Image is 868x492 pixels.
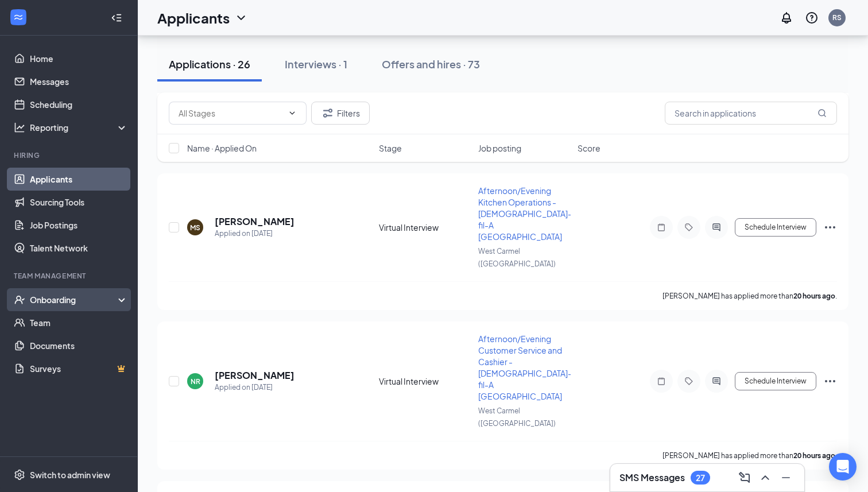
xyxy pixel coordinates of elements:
h5: [PERSON_NAME] [215,369,294,382]
svg: ActiveChat [710,377,723,386]
b: 20 hours ago [793,292,835,300]
div: NR [191,377,200,386]
span: Afternoon/Evening Kitchen Operations - [DEMOGRAPHIC_DATA]-fil-A [GEOGRAPHIC_DATA] [478,185,572,242]
div: Applied on [DATE] [215,228,294,239]
div: MS [190,223,200,233]
svg: Note [654,377,668,386]
svg: Ellipses [823,374,837,388]
input: Search in applications [665,102,837,125]
span: Name · Applied On [187,142,257,154]
div: RS [832,13,842,22]
a: Home [30,47,128,70]
svg: Minimize [779,471,793,485]
svg: MagnifyingGlass [817,109,827,118]
span: Score [578,142,600,154]
svg: UserCheck [14,294,25,305]
svg: Note [654,223,668,232]
div: Switch to admin view [30,469,110,481]
a: Team [30,311,128,334]
svg: ActiveChat [710,223,723,232]
div: Virtual Interview [379,222,471,233]
svg: Tag [682,223,696,232]
input: All Stages [179,107,283,119]
svg: Filter [321,106,335,120]
svg: Notifications [780,11,793,25]
button: ComposeMessage [735,468,754,487]
a: Documents [30,334,128,357]
button: Schedule Interview [735,218,816,237]
p: [PERSON_NAME] has applied more than . [662,291,837,301]
h5: [PERSON_NAME] [215,215,294,228]
span: Job posting [478,142,521,154]
div: 27 [696,473,705,483]
div: Reporting [30,122,129,133]
span: Afternoon/Evening Customer Service and Cashier - [DEMOGRAPHIC_DATA]-fil-A [GEOGRAPHIC_DATA] [478,334,572,401]
svg: Settings [14,469,25,481]
svg: QuestionInfo [805,11,819,25]
svg: Tag [682,377,696,386]
a: SurveysCrown [30,357,128,380]
a: Scheduling [30,93,128,116]
a: Sourcing Tools [30,191,128,214]
span: West Carmel ([GEOGRAPHIC_DATA]) [478,406,556,428]
div: Virtual Interview [379,375,471,387]
svg: Ellipses [823,220,837,234]
a: Applicants [30,168,128,191]
div: Hiring [14,150,126,160]
button: Minimize [777,468,795,487]
button: Filter Filters [311,102,370,125]
svg: Analysis [14,122,25,133]
svg: ChevronDown [288,109,297,118]
div: Open Intercom Messenger [829,453,857,481]
b: 20 hours ago [793,451,835,460]
a: Talent Network [30,237,128,259]
div: Team Management [14,271,126,281]
button: Schedule Interview [735,372,816,390]
div: Applications · 26 [169,57,250,71]
svg: ComposeMessage [738,471,751,485]
svg: ChevronDown [234,11,248,25]
svg: ChevronUp [758,471,772,485]
h3: SMS Messages [619,471,685,484]
p: [PERSON_NAME] has applied more than . [662,451,837,460]
a: Messages [30,70,128,93]
div: Interviews · 1 [285,57,347,71]
h1: Applicants [157,8,230,28]
svg: Collapse [111,12,122,24]
svg: WorkstreamLogo [13,11,24,23]
a: Job Postings [30,214,128,237]
div: Offers and hires · 73 [382,57,480,71]
div: Applied on [DATE] [215,382,294,393]
span: Stage [379,142,402,154]
div: Onboarding [30,294,118,305]
span: West Carmel ([GEOGRAPHIC_DATA]) [478,247,556,268]
button: ChevronUp [756,468,774,487]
